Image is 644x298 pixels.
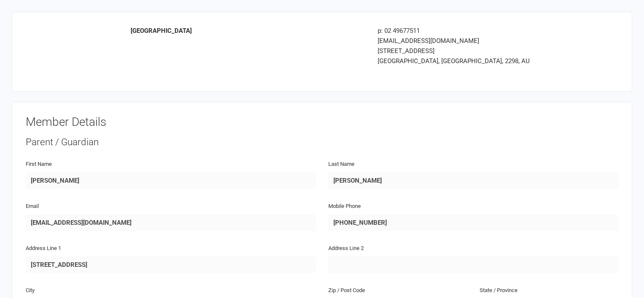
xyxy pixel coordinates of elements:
label: Address Line 2 [328,244,364,253]
strong: [GEOGRAPHIC_DATA] [131,27,192,35]
h3: Member Details [26,116,618,129]
label: Address Line 1 [26,244,61,253]
label: Last Name [328,160,354,169]
div: [STREET_ADDRESS] [378,46,563,56]
div: [EMAIL_ADDRESS][DOMAIN_NAME] [378,36,563,46]
div: p: 02 49677511 [378,26,563,36]
label: City [26,286,35,295]
div: Parent / Guardian [26,136,618,149]
label: Mobile Phone [328,202,361,211]
label: State / Province [480,286,518,295]
label: Zip / Post Code [328,286,365,295]
label: Email [26,202,39,211]
label: First Name [26,160,52,169]
div: [GEOGRAPHIC_DATA], [GEOGRAPHIC_DATA], 2298, AU [378,56,563,66]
